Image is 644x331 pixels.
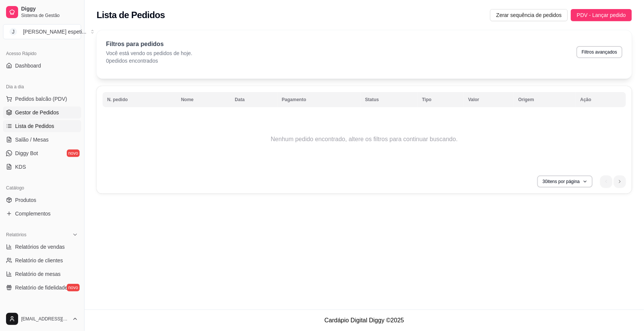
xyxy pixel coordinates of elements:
[3,3,81,21] a: DiggySistema de Gestão
[576,46,622,58] button: Filtros avançados
[490,9,568,21] button: Zerar sequência de pedidos
[9,28,17,35] span: J
[3,134,81,146] a: Salão / Mesas
[3,268,81,280] a: Relatório de mesas
[3,161,81,173] a: KDS
[361,92,418,107] th: Status
[3,194,81,206] a: Produtos
[15,95,67,103] span: Pedidos balcão (PDV)
[15,149,38,157] span: Diggy Bot
[103,92,177,107] th: N. pedido
[15,62,41,69] span: Dashboard
[85,309,644,331] footer: Cardápio Digital Diggy © 2025
[464,92,514,107] th: Valor
[3,310,81,328] button: [EMAIL_ADDRESS][DOMAIN_NAME]
[15,163,26,171] span: KDS
[21,6,78,12] span: Diggy
[3,93,81,105] button: Pedidos balcão (PDV)
[3,147,81,159] a: Diggy Botnovo
[3,182,81,194] div: Catálogo
[231,92,277,107] th: Data
[3,48,81,60] div: Acesso Rápido
[15,270,61,278] span: Relatório de mesas
[15,136,49,143] span: Salão / Mesas
[576,92,626,107] th: Ação
[277,92,361,107] th: Pagamento
[3,81,81,93] div: Dia a dia
[106,40,192,49] p: Filtros para pedidos
[3,208,81,220] a: Complementos
[15,243,65,251] span: Relatórios de vendas
[97,9,165,21] h2: Lista de Pedidos
[23,28,86,35] div: [PERSON_NAME] espeti ...
[3,254,81,266] a: Relatório de clientes
[577,11,626,19] span: PDV - Lançar pedido
[496,11,562,19] span: Zerar sequência de pedidos
[177,92,231,107] th: Nome
[15,257,63,264] span: Relatório de clientes
[15,109,59,116] span: Gestor de Pedidos
[3,241,81,253] a: Relatórios de vendas
[15,196,36,204] span: Produtos
[21,12,78,18] span: Sistema de Gestão
[21,316,69,322] span: [EMAIL_ADDRESS][DOMAIN_NAME]
[106,49,192,57] p: Você está vendo os pedidos de hoje.
[418,92,464,107] th: Tipo
[3,60,81,72] a: Dashboard
[3,106,81,119] a: Gestor de Pedidos
[614,176,626,188] li: next page button
[3,120,81,132] a: Lista de Pedidos
[571,9,632,21] button: PDV - Lançar pedido
[514,92,576,107] th: Origem
[15,122,54,130] span: Lista de Pedidos
[106,57,192,65] p: 0 pedidos encontrados
[3,24,81,39] button: Select a team
[15,284,68,291] span: Relatório de fidelidade
[6,232,26,238] span: Relatórios
[3,282,81,294] a: Relatório de fidelidadenovo
[596,172,630,191] nav: pagination navigation
[15,210,51,217] span: Complementos
[537,176,593,188] button: 30itens por página
[3,303,81,315] div: Gerenciar
[103,109,626,169] td: Nenhum pedido encontrado, altere os filtros para continuar buscando.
